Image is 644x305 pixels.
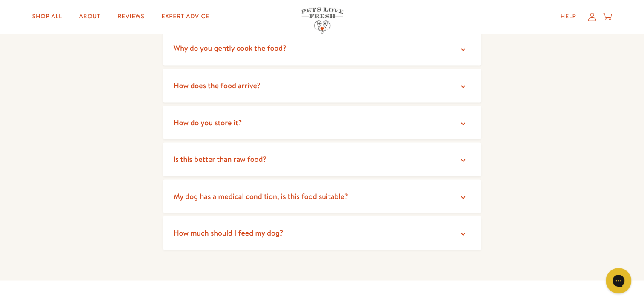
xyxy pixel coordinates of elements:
[301,8,343,34] img: Pets Love Fresh
[111,9,151,26] a: Reviews
[163,106,481,139] summary: How do you store it?
[173,80,260,90] span: How does the food arrive?
[601,265,635,296] iframe: Gorgias live chat messenger
[173,153,266,164] span: Is this better than raw food?
[72,9,107,26] a: About
[163,32,481,65] summary: Why do you gently cook the food?
[173,227,283,238] span: How much should I feed my dog?
[173,43,286,53] span: Why do you gently cook the food?
[155,9,216,26] a: Expert Advice
[163,179,481,213] summary: My dog has a medical condition, is this food suitable?
[26,9,69,26] a: Shop All
[163,142,481,176] summary: Is this better than raw food?
[173,117,242,127] span: How do you store it?
[173,190,348,201] span: My dog has a medical condition, is this food suitable?
[554,9,583,26] a: Help
[163,69,481,102] summary: How does the food arrive?
[163,216,481,250] summary: How much should I feed my dog?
